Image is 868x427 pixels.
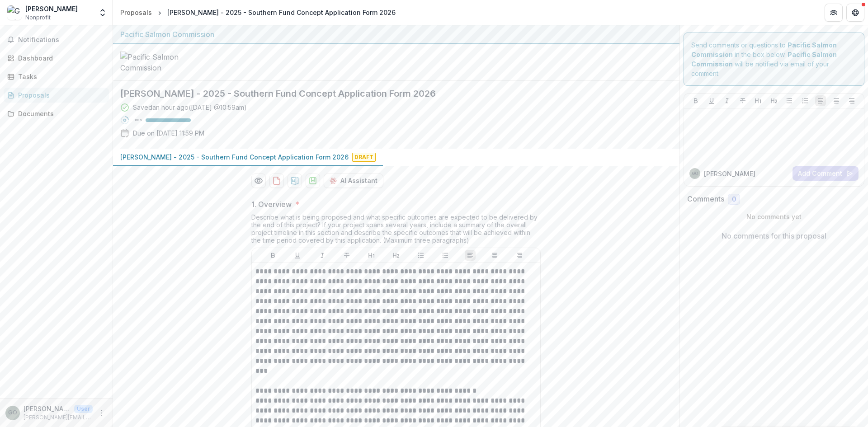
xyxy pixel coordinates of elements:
[251,174,266,188] button: Preview c943eabd-71b1-42b9-96bc-f4fcb488ed5a-0.pdf
[269,174,284,188] button: download-proposal
[120,152,349,162] p: [PERSON_NAME] - 2025 - Southern Fund Concept Application Form 2026
[704,169,755,178] p: [PERSON_NAME]
[317,250,328,261] button: Italicize
[117,6,399,19] nav: breadcrumb
[690,95,701,106] button: Bold
[465,250,476,261] button: Align Left
[96,408,107,418] button: More
[722,95,732,106] button: Italicize
[288,174,302,188] button: download-proposal
[25,14,51,22] span: Nonprofit
[4,69,109,84] a: Tasks
[7,5,22,20] img: Greig Oldford
[120,29,672,40] div: Pacific Salmon Commission
[24,413,93,422] p: [PERSON_NAME][EMAIL_ADDRESS][PERSON_NAME][DOMAIN_NAME]
[769,95,779,106] button: Heading 2
[120,8,152,17] div: Proposals
[722,230,826,241] p: No comments for this proposal
[514,250,525,261] button: Align Right
[753,95,764,106] button: Heading 1
[306,174,320,188] button: download-proposal
[133,128,204,138] p: Due on [DATE] 11:59 PM
[18,72,102,81] div: Tasks
[4,88,109,103] a: Proposals
[366,250,377,261] button: Heading 1
[825,4,843,22] button: Partners
[268,250,278,261] button: Bold
[737,95,748,106] button: Strike
[4,51,109,66] a: Dashboard
[133,103,247,112] div: Saved an hour ago ( [DATE] @ 10:59am )
[96,4,109,22] button: Open entity switcher
[706,95,717,106] button: Underline
[133,117,142,123] p: 100 %
[846,95,857,106] button: Align Right
[8,410,17,416] div: Greig Oldford
[341,250,352,261] button: Strike
[846,4,864,22] button: Get Help
[74,405,93,413] p: User
[18,53,102,63] div: Dashboard
[4,33,109,47] button: Notifications
[352,153,376,162] span: Draft
[292,250,303,261] button: Underline
[18,109,102,118] div: Documents
[687,212,861,221] p: No comments yet
[784,95,795,106] button: Bullet List
[684,33,865,86] div: Send comments or questions to in the box below. will be notified via email of your comment.
[117,6,156,19] a: Proposals
[732,196,736,203] span: 0
[251,213,541,248] div: Describe what is being proposed and what specific outcomes are expected to be delivered by the en...
[324,174,383,188] button: AI Assistant
[415,250,426,261] button: Bullet List
[793,166,859,181] button: Add Comment
[18,90,102,100] div: Proposals
[25,4,78,14] div: [PERSON_NAME]
[489,250,500,261] button: Align Center
[687,195,724,203] h2: Comments
[4,106,109,121] a: Documents
[120,88,658,99] h2: [PERSON_NAME] - 2025 - Southern Fund Concept Application Form 2026
[391,250,401,261] button: Heading 2
[692,171,698,176] div: Greig Oldford
[831,95,842,106] button: Align Center
[120,52,211,73] img: Pacific Salmon Commission
[800,95,811,106] button: Ordered List
[167,8,396,17] div: [PERSON_NAME] - 2025 - Southern Fund Concept Application Form 2026
[24,404,71,413] p: [PERSON_NAME]
[18,36,105,44] span: Notifications
[815,95,826,106] button: Align Left
[440,250,451,261] button: Ordered List
[251,199,292,210] p: 1. Overview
